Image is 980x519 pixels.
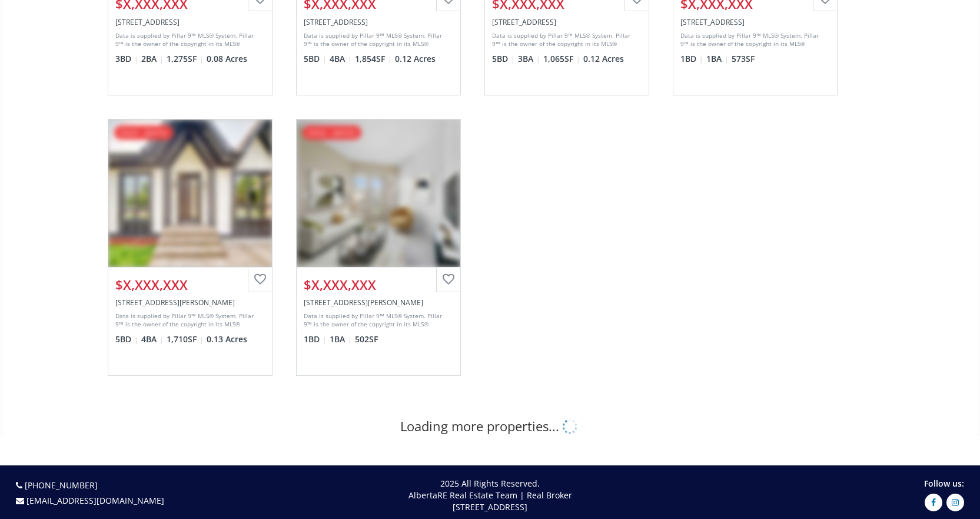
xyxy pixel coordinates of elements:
[25,480,98,491] a: [PHONE_NUMBER]
[304,276,453,294] div: $X,XXX,XXX
[355,53,392,65] span: 1,854 SF
[518,53,540,65] span: 3 BA
[284,107,473,388] a: sold - [DATE]$X,XXX,XXX[STREET_ADDRESS][PERSON_NAME]Data is supplied by Pillar 9™ MLS® System. Pi...
[141,53,164,65] span: 2 BA
[304,53,327,65] span: 5 BD
[680,53,703,65] span: 1 BD
[583,53,624,65] span: 0.12 Acres
[304,333,327,345] span: 1 BD
[330,53,352,65] span: 4 BA
[207,53,247,65] span: 0.08 Acres
[680,31,827,49] div: Data is supplied by Pillar 9™ MLS® System. Pillar 9™ is the owner of the copyright in its MLS® Sy...
[96,107,284,388] a: sold - [DATE]$X,XXX,XXX[STREET_ADDRESS][PERSON_NAME]Data is supplied by Pillar 9™ MLS® System. Pi...
[453,501,527,513] span: [STREET_ADDRESS]
[492,17,642,27] div: 6215 Temple Drive NE, Calgary, AB T1Y 3R8
[680,17,830,27] div: 930 16 Avenue SW #2305, Calgary, AB T2R 1C2
[255,478,725,513] p: 2025 All Rights Reserved. AlbertaRE Real Estate Team | Real Broker
[167,333,204,345] span: 1,710 SF
[207,333,247,345] span: 0.13 Acres
[115,333,138,345] span: 5 BD
[115,297,265,308] div: 4211 Vandyke Place NW, Calgary, AB T3A0J7
[26,495,164,506] a: [EMAIL_ADDRESS][DOMAIN_NAME]
[395,53,436,65] span: 0.12 Acres
[115,276,265,294] div: $X,XXX,XXX
[304,17,453,27] div: 355 West Ranch Place SW, Calgary, AB T3H 5C3
[355,333,378,345] span: 502 SF
[732,53,755,65] span: 573 SF
[141,333,164,345] span: 4 BA
[115,312,262,329] div: Data is supplied by Pillar 9™ MLS® System. Pillar 9™ is the owner of the copyright in its MLS® Sy...
[167,53,204,65] span: 1,275 SF
[492,31,639,49] div: Data is supplied by Pillar 9™ MLS® System. Pillar 9™ is the owner of the copyright in its MLS® Sy...
[706,53,729,65] span: 1 BA
[304,312,450,329] div: Data is supplied by Pillar 9™ MLS® System. Pillar 9™ is the owner of the copyright in its MLS® Sy...
[924,478,964,489] span: Follow us:
[330,333,352,345] span: 1 BA
[543,53,580,65] span: 1,065 SF
[115,17,265,27] div: 50 Country Hills Drive NW, Calgary, AB T3K 4S2
[492,53,515,65] span: 5 BD
[304,297,453,308] div: 5605 Henwood Street SW #3301, Calgary, AB T3E 7R2
[115,53,138,65] span: 3 BD
[400,417,580,435] div: Loading more properties...
[115,31,262,49] div: Data is supplied by Pillar 9™ MLS® System. Pillar 9™ is the owner of the copyright in its MLS® Sy...
[304,31,450,49] div: Data is supplied by Pillar 9™ MLS® System. Pillar 9™ is the owner of the copyright in its MLS® Sy...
